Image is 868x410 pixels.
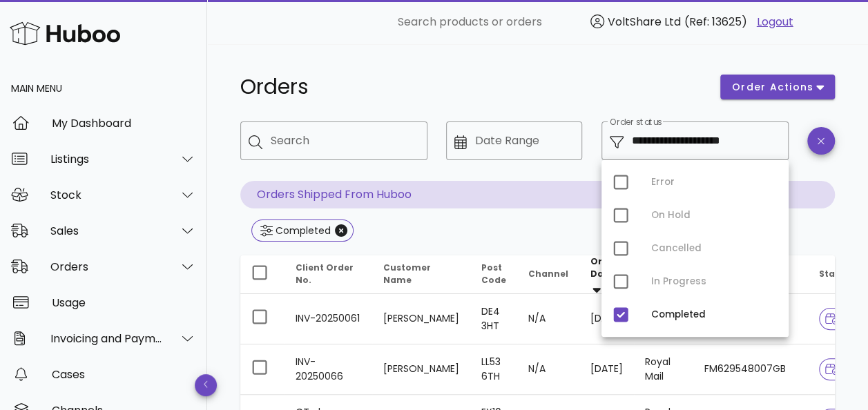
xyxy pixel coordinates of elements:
div: Sales [50,224,163,237]
td: INV-20250061 [284,294,372,344]
div: Invoicing and Payments [50,332,163,345]
div: Usage [52,296,196,309]
h1: Orders [240,75,704,99]
div: Listings [50,153,163,166]
td: [DATE] [579,344,634,395]
th: Post Code [470,255,517,294]
td: [PERSON_NAME] [372,344,470,395]
label: Order status [610,117,662,128]
td: DE4 3HT [470,294,517,344]
div: Cases [52,368,196,381]
td: [DATE] [579,294,634,344]
span: (Ref: 13625) [684,14,747,30]
img: Huboo Logo [10,19,120,48]
span: Status [819,268,860,280]
th: Client Order No. [284,255,372,294]
span: Customer Name [383,262,431,286]
div: Stock [50,188,163,202]
td: FM629548007GB [693,344,808,395]
p: Orders Shipped From Huboo [240,181,835,208]
button: order actions [720,75,835,99]
span: Order Date [590,255,618,280]
div: Completed [651,309,778,320]
th: Order Date: Sorted descending. Activate to remove sorting. [579,255,634,294]
th: Channel [517,255,579,294]
td: LL53 6TH [470,344,517,395]
td: INV-20250066 [284,344,372,395]
span: Client Order No. [296,262,354,286]
button: Close [335,224,347,237]
div: My Dashboard [52,117,196,130]
div: Orders [50,260,163,273]
td: Royal Mail [634,344,693,395]
td: N/A [517,294,579,344]
a: Logout [757,14,793,30]
td: N/A [517,344,579,395]
div: Completed [273,224,331,237]
td: [PERSON_NAME] [372,294,470,344]
span: order actions [731,80,814,95]
span: Post Code [481,262,506,286]
span: Channel [528,268,568,280]
span: VoltShare Ltd [608,14,681,30]
th: Customer Name [372,255,470,294]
